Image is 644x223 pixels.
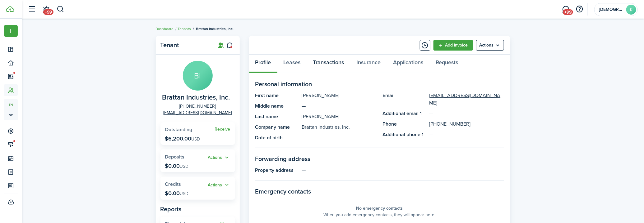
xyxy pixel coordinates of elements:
[165,181,181,188] span: Credits
[302,102,377,110] panel-main-description: —
[574,4,585,15] button: Open resource center
[387,55,430,73] a: Applications
[40,2,52,17] a: Notifications
[560,2,572,17] a: Messaging
[165,153,185,160] span: Deposits
[183,61,213,91] avatar-text: BI
[626,5,636,15] avatar-text: K
[160,42,210,49] panel-main-title: Tenant
[165,190,189,196] p: $0.00
[383,120,426,128] panel-main-title: Phone
[180,190,189,197] span: USD
[26,3,38,15] button: Open sidebar
[196,26,234,32] span: Brattan Industries, Inc.
[164,109,232,116] a: [EMAIL_ADDRESS][DOMAIN_NAME]
[255,123,299,131] panel-main-title: Company name
[383,110,426,117] panel-main-title: Additional email 1
[43,9,53,15] span: +99
[255,113,299,120] panel-main-title: Last name
[208,181,230,189] button: Actions
[255,102,299,110] panel-main-title: Middle name
[302,113,377,120] panel-main-description: [PERSON_NAME]
[476,40,504,51] button: Open menu
[4,25,18,37] button: Open menu
[160,204,235,214] panel-main-subtitle: Reports
[208,181,230,189] button: Open menu
[179,103,216,109] a: [PHONE_NUMBER]
[433,40,473,51] a: Add invoice
[255,79,504,89] panel-main-section-title: Personal information
[162,94,230,101] span: Brattan Industries, Inc.
[255,154,504,163] panel-main-section-title: Forwarding address
[302,123,377,131] panel-main-description: Brattan Industries, Inc.
[324,212,436,218] panel-main-placeholder-description: When you add emergency contacts, they will appear here.
[6,6,14,12] img: TenantCloud
[420,40,430,51] button: Timeline
[215,127,230,132] a: Receive
[302,167,504,174] panel-main-description: —
[165,136,200,142] p: $6,200.00
[383,131,426,138] panel-main-title: Additional phone 1
[429,120,471,128] a: [PHONE_NUMBER]
[57,4,64,15] button: Search
[350,55,387,73] a: Insurance
[192,136,200,142] span: USD
[307,55,350,73] a: Transactions
[156,26,174,32] a: Dashboard
[255,92,299,99] panel-main-title: First name
[178,26,191,32] a: Tenants
[180,163,189,170] span: USD
[208,154,230,161] button: Open menu
[356,205,403,212] panel-main-placeholder-title: No emergency contacts
[165,126,192,133] span: Outstanding
[563,9,573,15] span: +99
[277,55,307,73] a: Leases
[476,40,504,51] menu-btn: Actions
[429,92,504,107] a: [EMAIL_ADDRESS][DOMAIN_NAME]
[255,167,299,174] panel-main-title: Property address
[4,99,18,110] a: tn
[165,163,189,169] p: $0.00
[255,134,299,141] panel-main-title: Date of birth
[599,7,624,12] span: Krishna
[208,154,230,161] button: Actions
[302,92,377,99] panel-main-description: [PERSON_NAME]
[255,187,504,196] panel-main-section-title: Emergency contacts
[302,134,377,141] panel-main-description: —
[383,92,426,107] panel-main-title: Email
[430,55,465,73] a: Requests
[4,110,18,120] a: sp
